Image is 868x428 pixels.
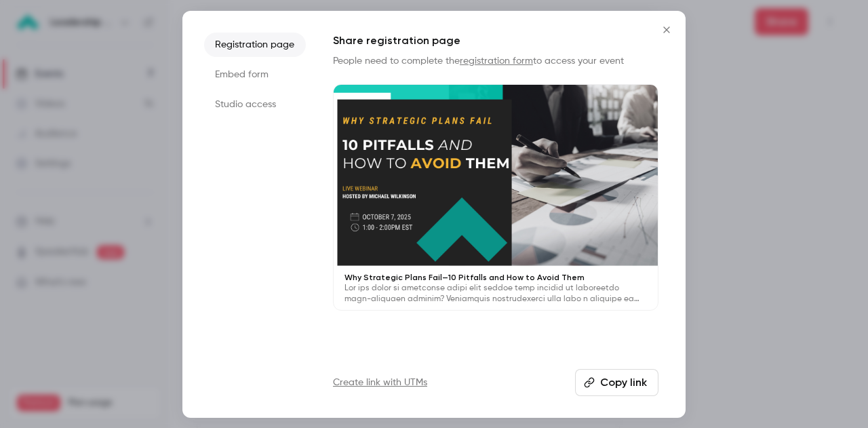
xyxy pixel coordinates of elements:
[333,376,427,389] a: Create link with UTMs
[653,16,680,43] button: Close
[333,54,658,68] p: People need to complete the to access your event
[204,92,306,117] li: Studio access
[344,272,647,283] p: Why Strategic Plans Fail—10 Pitfalls and How to Avoid Them
[460,56,533,66] a: registration form
[204,33,306,57] li: Registration page
[333,33,658,49] h1: Share registration page
[204,62,306,87] li: Embed form
[333,84,658,311] a: Why Strategic Plans Fail—10 Pitfalls and How to Avoid ThemLor ips dolor si ametconse adipi elit s...
[344,283,647,305] p: Lor ips dolor si ametconse adipi elit seddoe temp incidid ut laboreetdo magn-aliquaen adminim? Ve...
[575,369,658,396] button: Copy link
